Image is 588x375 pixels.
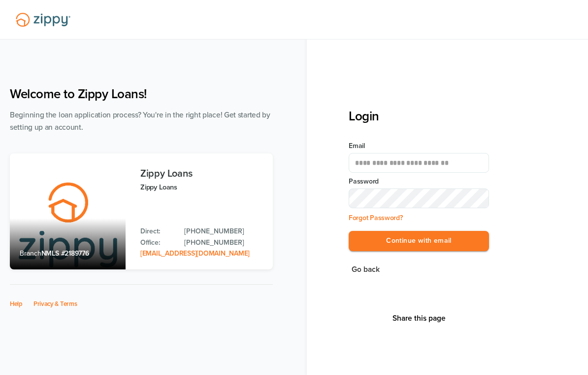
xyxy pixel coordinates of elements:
[33,300,77,308] a: Privacy & Terms
[390,313,449,323] button: Share This Page
[349,109,489,124] h3: Login
[184,226,263,237] a: Direct Phone: 512-975-2947
[20,249,41,258] span: Branch
[140,168,263,179] h3: Zippy Loans
[10,86,273,102] h1: Welcome to Zippy Loans!
[140,249,250,258] a: Email Address: zippyguide@zippymh.com
[349,263,383,276] button: Go back
[184,237,263,248] a: Office Phone: 512-975-2947
[140,237,174,248] p: Office:
[349,214,403,222] a: Forgot Password?
[349,141,489,151] label: Email
[10,8,76,31] img: Lender Logo
[349,177,489,187] label: Password
[10,300,23,308] a: Help
[349,153,489,173] input: Email Address
[140,182,263,193] p: Zippy Loans
[10,111,270,132] span: Beginning the loan application process? You're in the right place! Get started by setting up an a...
[349,231,489,251] button: Continue with email
[41,249,89,258] span: NMLS #2189776
[140,226,174,237] p: Direct:
[349,188,489,208] input: Input Password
